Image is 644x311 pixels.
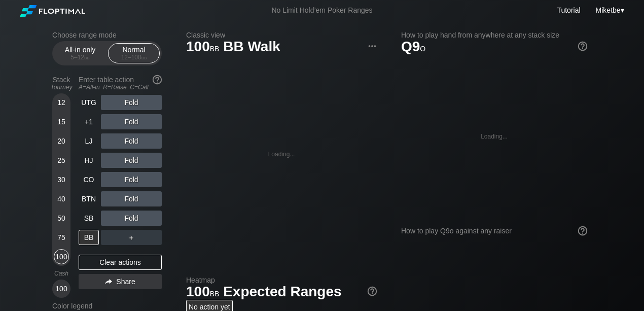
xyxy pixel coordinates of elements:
div: Fold [101,172,162,187]
div: HJ [79,153,99,168]
div: 100 [54,249,69,264]
div: 20 [54,133,69,149]
span: 100 [185,284,221,301]
div: 12 – 100 [113,54,155,61]
div: All-in only [57,44,103,63]
div: SB [79,211,99,226]
div: UTG [79,95,99,110]
span: 100 [185,39,221,56]
span: bb [141,54,147,61]
div: BB [79,230,99,245]
div: Stack [48,72,75,95]
img: help.32db89a4.svg [577,225,588,236]
span: o [420,42,425,53]
img: help.32db89a4.svg [152,74,163,85]
div: A=All-in R=Raise C=Call [79,84,162,91]
div: Tourney [48,84,75,91]
div: How to play Q9o against any raiser [401,227,587,235]
div: Fold [101,211,162,226]
a: Tutorial [557,6,580,14]
span: Miketbe [596,6,621,14]
div: Fold [101,191,162,206]
img: ellipsis.fd386fe8.svg [367,41,378,52]
h2: Classic view [186,31,377,39]
div: ＋ [101,230,162,245]
div: Enter table action [79,72,162,95]
div: No Limit Hold’em Poker Ranges [256,6,387,17]
div: 75 [54,230,69,245]
div: Fold [101,114,162,129]
div: 100 [54,281,69,296]
h2: Choose range mode [52,31,162,39]
img: help.32db89a4.svg [367,286,378,297]
div: 25 [54,153,69,168]
div: LJ [79,133,99,149]
div: Fold [101,153,162,168]
div: +1 [79,114,99,129]
h2: How to play hand from anywhere at any stack size [401,31,587,39]
div: Share [79,274,162,289]
div: Loading... [268,151,295,158]
div: 5 – 12 [59,54,101,61]
h2: Heatmap [186,276,377,284]
div: Clear actions [79,255,162,270]
span: bb [84,54,90,61]
div: Cash [48,270,75,277]
div: Fold [101,95,162,110]
div: ▾ [593,5,626,16]
div: 50 [54,211,69,226]
h1: Expected Ranges [186,283,377,300]
img: share.864f2f62.svg [105,279,112,285]
span: BB Walk [222,39,282,56]
div: 12 [54,95,69,110]
div: 30 [54,172,69,187]
div: Normal [111,44,157,63]
div: Loading... [481,133,508,140]
span: bb [210,287,220,298]
img: Floptimal logo [20,5,85,17]
span: bb [210,42,220,53]
div: CO [79,172,99,187]
span: Q9 [401,39,425,54]
img: help.32db89a4.svg [577,41,588,52]
div: 15 [54,114,69,129]
div: 40 [54,191,69,206]
div: Fold [101,133,162,149]
div: BTN [79,191,99,206]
